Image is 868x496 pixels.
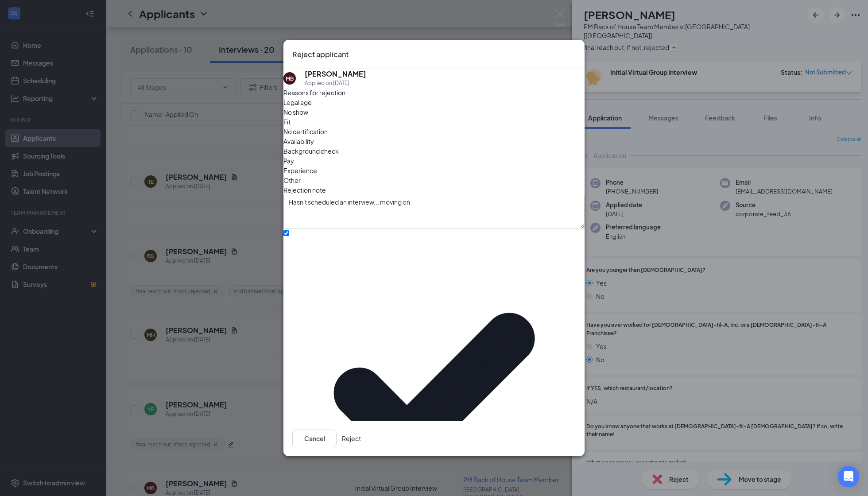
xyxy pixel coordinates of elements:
[305,69,366,79] h5: [PERSON_NAME]
[283,175,301,185] span: Other
[283,107,308,117] span: No show
[283,195,585,229] textarea: Hasn't scheduled an interview... moving on
[283,89,345,97] span: Reasons for rejection
[283,127,328,136] span: No certification
[286,75,294,82] div: MB
[283,97,312,107] span: Legal age
[283,186,326,194] span: Rejection note
[292,430,337,447] button: Cancel
[283,136,314,146] span: Availability
[292,49,349,60] h3: Reject applicant
[342,430,361,447] button: Reject
[283,146,339,156] span: Background check
[283,156,294,166] span: Pay
[838,466,859,487] div: Open Intercom Messenger
[283,166,317,175] span: Experience
[305,79,366,88] div: Applied on [DATE]
[283,117,291,127] span: Fit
